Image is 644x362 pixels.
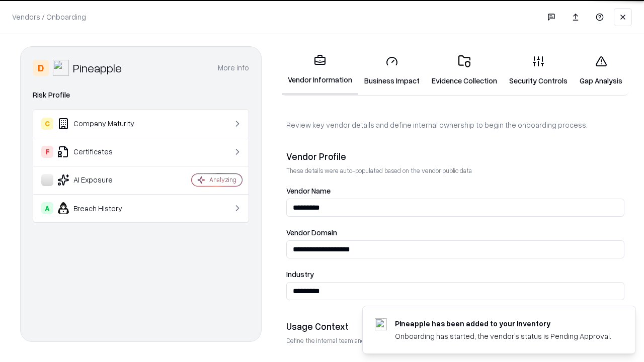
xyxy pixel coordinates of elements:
[53,60,69,76] img: Pineapple
[41,146,53,158] div: F
[33,89,249,101] div: Risk Profile
[358,47,426,94] a: Business Impact
[41,146,162,158] div: Certificates
[395,331,611,341] div: Onboarding has started, the vendor's status is Pending Approval.
[395,318,611,329] div: Pineapple has been added to your inventory
[41,118,162,130] div: Company Maturity
[209,175,236,184] div: Analyzing
[12,12,86,22] p: Vendors / Onboarding
[286,229,624,236] label: Vendor Domain
[503,47,574,94] a: Security Controls
[286,150,624,162] div: Vendor Profile
[375,318,387,330] img: pineappleenergy.com
[286,270,624,278] label: Industry
[574,47,628,94] a: Gap Analysis
[286,187,624,195] label: Vendor Name
[286,120,624,130] p: Review key vendor details and define internal ownership to begin the onboarding process.
[73,60,122,76] div: Pineapple
[41,202,53,214] div: A
[286,336,624,345] p: Define the internal team and reason for using this vendor. This helps assess business relevance a...
[41,118,53,130] div: C
[33,60,49,76] div: D
[286,166,624,175] p: These details were auto-populated based on the vendor public data
[218,59,249,77] button: More info
[41,174,162,186] div: AI Exposure
[426,47,503,94] a: Evidence Collection
[282,46,358,95] a: Vendor Information
[286,320,624,332] div: Usage Context
[41,202,162,214] div: Breach History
